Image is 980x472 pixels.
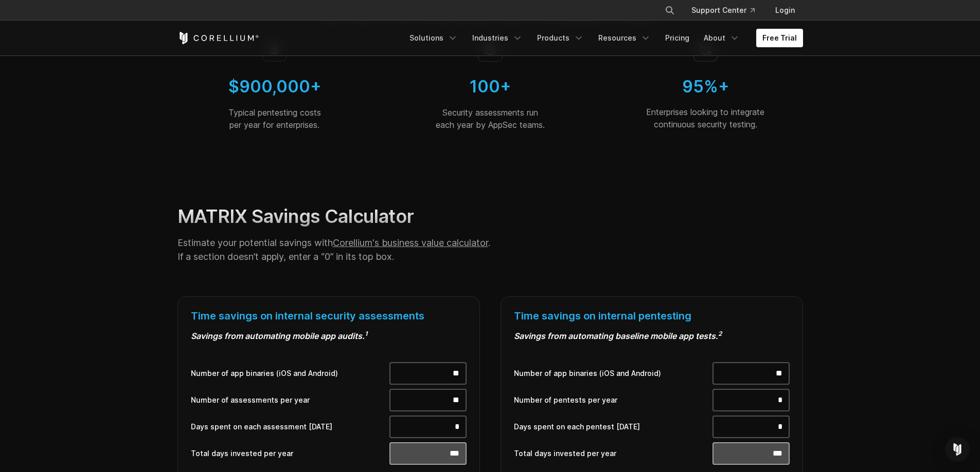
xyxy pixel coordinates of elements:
h4: Savings from automating mobile app audits. [191,331,467,341]
label: Number of app binaries (iOS and Android) [191,368,389,379]
label: Days spent on each assessment [DATE] [191,422,389,432]
button: Search [661,1,679,20]
div: Open Intercom Messenger [945,437,970,462]
label: Total days invested per year [191,448,389,459]
a: Products [531,29,590,47]
a: Resources [592,29,657,47]
div: Navigation Menu [652,1,803,20]
a: Pricing [659,29,696,47]
label: Number of assessments per year [191,395,389,405]
h4: $900,000+ [177,76,372,98]
div: Navigation Menu [403,29,803,47]
p: Enterprises looking to integrate continuous security testing. [608,106,803,130]
a: Corellium Home [177,32,259,44]
h4: Savings from automating baseline mobile app tests. [514,331,790,341]
sup: 2 [718,330,722,337]
p: Estimate your potential savings with . If a section doesn’t apply, enter a “0” in its top box. [177,236,587,263]
a: Free Trial [756,29,803,47]
h4: 95%+ [608,76,803,98]
label: Number of app binaries (iOS and Android) [514,368,712,379]
a: Corellium's business value calculator [333,237,488,248]
a: Solutions [403,29,464,47]
h3: Time savings on internal pentesting [514,310,790,323]
h2: MATRIX Savings Calculator [177,205,587,228]
a: Support Center [683,1,763,20]
a: About [698,29,746,47]
a: Login [767,1,803,20]
h3: Time savings on internal security assessments [191,310,467,323]
p: Typical pentesting costs per year for enterprises. [177,106,372,131]
label: Total days invested per year [514,448,712,459]
h4: 100+ [393,76,587,98]
a: Industries [466,29,529,47]
label: Days spent on each pentest [DATE] [514,422,712,432]
sup: 1 [365,330,368,337]
label: Number of pentests per year [514,395,712,405]
p: Security assessments run each year by AppSec teams. [393,106,587,131]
